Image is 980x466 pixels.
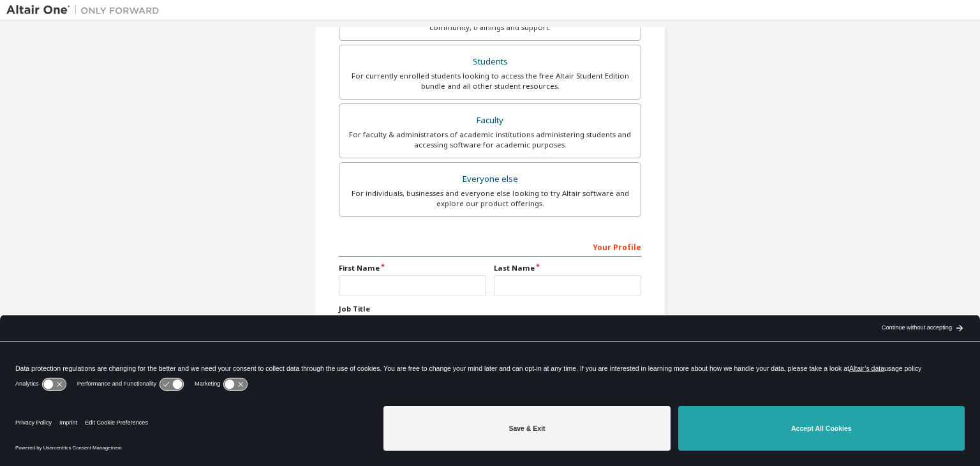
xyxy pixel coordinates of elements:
div: Faculty [347,112,633,130]
div: For individuals, businesses and everyone else looking to try Altair software and explore our prod... [347,188,633,209]
div: For faculty & administrators of academic institutions administering students and accessing softwa... [347,130,633,150]
div: Students [347,53,633,71]
label: Last Name [494,263,641,273]
label: First Name [339,263,486,273]
div: For currently enrolled students looking to access the free Altair Student Edition bundle and all ... [347,71,633,91]
label: Job Title [339,304,641,314]
div: Your Profile [339,236,641,257]
img: Altair One [6,4,166,17]
div: Everyone else [347,170,633,188]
